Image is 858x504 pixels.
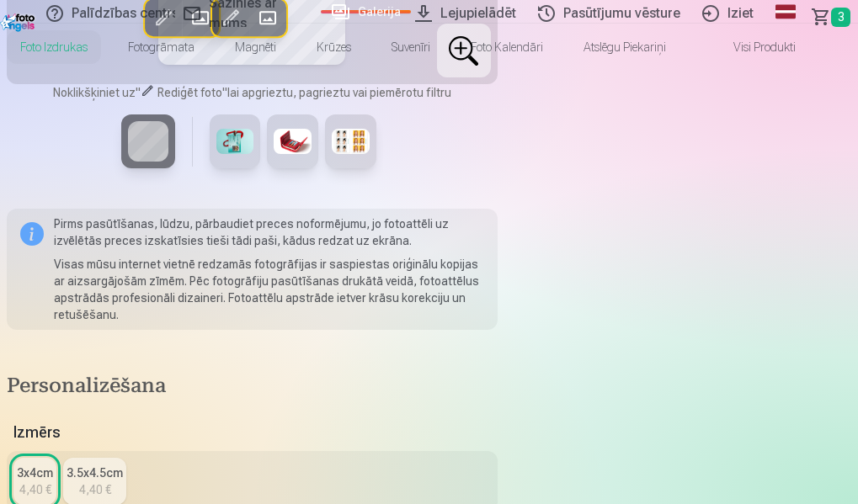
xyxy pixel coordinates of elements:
span: Noklikšķiniet uz [53,86,136,99]
a: Krūzes [296,24,371,71]
span: lai apgrieztu, pagrieztu vai piemērotu filtru [227,86,451,99]
span: 3 [831,8,850,27]
a: Fotogrāmata [108,24,215,71]
a: Visi produkti [686,24,816,71]
a: Grozs3 [804,3,858,30]
div: 3x4cm [17,464,53,481]
a: Suvenīri [371,24,450,71]
div: 4,40 € [79,481,111,498]
div: 3.5x4.5cm [67,464,123,481]
div: 4,40 € [19,481,51,498]
span: " [136,86,141,99]
p: Visas mūsu internet vietnē redzamās fotogrāfijas ir saspiestas oriģinālu kopijas ar aizsargājošām... [54,256,491,323]
h5: Izmērs [7,421,498,444]
a: Foto kalendāri [450,24,563,71]
a: Magnēti [215,24,296,71]
p: Pirms pasūtīšanas, lūdzu, pārbaudiet preces noformējumu, jo fotoattēli uz izvēlētās preces izskat... [54,215,491,249]
a: Atslēgu piekariņi [563,24,686,71]
span: " [222,86,227,99]
h4: Personalizēšana [7,374,498,401]
span: Rediģēt foto [157,86,222,99]
a: Galerija [321,10,411,13]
